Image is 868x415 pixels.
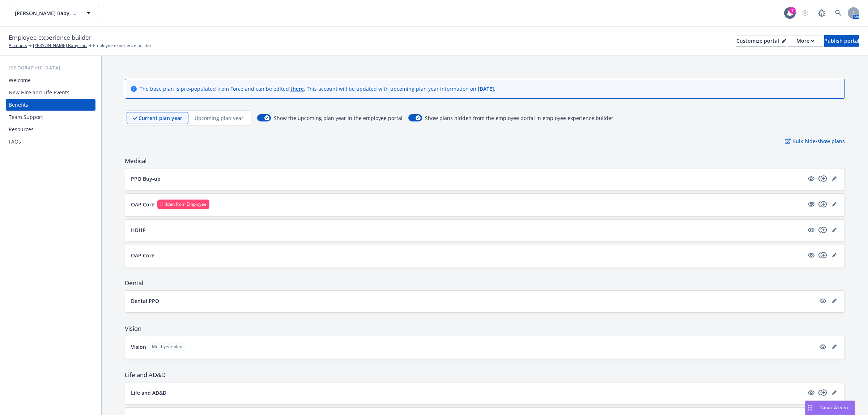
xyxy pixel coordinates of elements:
[131,226,146,234] p: HDHP
[131,297,816,305] button: Dental PPO
[830,200,839,209] a: editPencil
[9,6,99,20] button: [PERSON_NAME] Baby, Inc.
[736,35,786,47] button: Customize portal
[818,226,827,234] a: copyPlus
[33,42,87,49] a: [PERSON_NAME] Baby, Inc.
[785,137,845,145] p: Bulk hide/show plans
[478,85,495,92] span: [DATE] .
[304,85,478,92] span: . This account will be updated with upcoming plan year information on
[195,114,243,122] p: Upcoming plan year
[131,252,804,259] button: OAP Core
[830,174,839,183] a: editPencil
[160,201,207,208] span: Hidden from Employee
[807,226,816,234] a: visible
[788,35,823,47] button: More
[818,200,827,209] a: copyPlus
[6,64,95,72] div: [GEOGRAPHIC_DATA]
[131,200,804,209] button: OAP CoreHidden from Employee
[93,42,152,49] span: Employee experience builder
[139,114,182,122] p: Current plan year
[807,200,816,209] a: hidden
[807,174,816,183] a: visible
[125,279,845,287] span: Dental
[830,342,839,351] a: editPencil
[9,74,31,86] div: Welcome
[830,226,839,234] a: editPencil
[15,9,77,17] span: [PERSON_NAME] Baby, Inc.
[818,342,827,351] a: visible
[6,111,95,123] a: Team Support
[131,252,154,259] p: OAP Core
[805,401,814,415] div: Drag to move
[131,343,146,351] p: Vision
[824,35,859,46] div: Publish portal
[818,388,827,397] a: copyPlus
[125,324,845,333] span: Vision
[140,85,290,92] span: The base plan is pre-populated from Force and can be edited
[830,296,839,305] a: editPencil
[818,174,827,183] a: copyPlus
[6,74,95,86] a: Welcome
[6,87,95,98] a: New Hire and Life Events
[798,6,812,20] a: Start snowing
[6,136,95,147] a: FAQs
[807,251,816,260] a: visible
[131,201,154,208] p: OAP Core
[9,136,21,147] div: FAQs
[6,99,95,111] a: Benefits
[131,226,804,234] button: HDHP
[736,35,786,46] div: Customize portal
[807,388,816,397] a: visible
[425,114,613,122] span: Show plans hidden from the employee portal in employee experience builder
[9,87,69,98] div: New Hire and Life Events
[125,371,845,379] span: Life and AD&D
[131,175,804,183] button: PPO Buy-up
[830,388,839,397] a: editPencil
[290,85,304,92] a: there
[830,251,839,260] a: editPencil
[274,114,403,122] span: Show the upcoming plan year in the employee portal
[125,157,845,165] span: Medical
[9,99,28,111] div: Benefits
[131,342,816,351] button: VisionMulti-year plan
[824,35,859,47] button: Publish portal
[818,251,827,260] a: copyPlus
[805,401,855,415] button: Nova Assist
[796,35,814,46] div: More
[9,33,92,42] span: Employee experience builder
[789,7,796,14] div: 7
[131,175,161,183] p: PPO Buy-up
[131,389,804,397] button: Life and AD&D
[131,389,166,397] p: Life and AD&D
[814,6,829,20] a: Report a Bug
[831,6,846,20] a: Search
[818,296,827,305] a: visible
[820,405,849,411] span: Nova Assist
[9,111,43,123] div: Team Support
[9,124,34,135] div: Resources
[6,124,95,135] a: Resources
[9,42,27,49] a: Accounts
[131,297,159,305] p: Dental PPO
[152,343,182,350] span: Multi-year plan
